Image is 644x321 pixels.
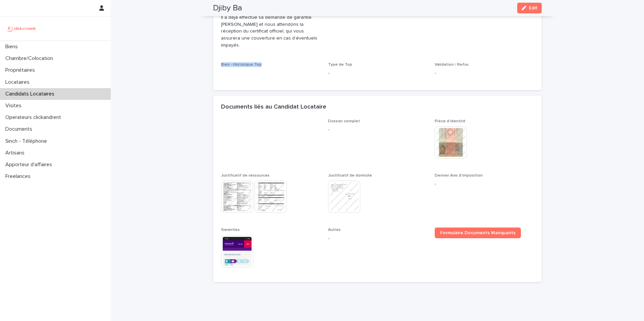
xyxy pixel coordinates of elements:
span: Pièce d'identité [435,119,466,123]
p: Propriétaires [3,67,40,73]
span: Garanties [221,228,240,232]
span: Formulaire Documents Manquants [440,231,516,235]
p: - [328,70,427,77]
p: - [328,126,427,133]
p: - [328,235,427,242]
p: Freelances [3,173,36,180]
p: Operateurs clickandrent [3,114,66,121]
h2: Djiby Ba [213,3,242,13]
span: Dossier complet [328,119,360,123]
p: Apporteur d'affaires [3,162,57,168]
p: Sinch - Téléphone [3,138,52,144]
span: Validation / Refus [435,63,469,67]
span: Justificatif de domicile [328,174,372,178]
p: - [435,181,534,188]
a: Formulaire Documents Manquants [435,228,521,238]
p: - [435,70,534,77]
span: Autres [328,228,341,232]
img: UCB0brd3T0yccxBKYDjQ [5,22,38,35]
p: Locataires [3,79,35,85]
p: Candidats Locataires [3,91,60,97]
button: Edit [517,3,542,13]
span: Justificatif de ressources [221,174,270,178]
p: Biens [3,44,23,50]
span: Dernier Avis d'imposition [435,174,483,178]
p: Artisans [3,150,30,156]
p: Documents [3,126,38,132]
span: Type de Top [328,63,352,67]
p: Visites [3,103,27,109]
span: Edit [529,6,537,10]
p: Chambre/Colocation [3,55,58,62]
span: Bien - Historique Top [221,63,262,67]
h2: Documents liés au Candidat Locataire [221,104,326,111]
